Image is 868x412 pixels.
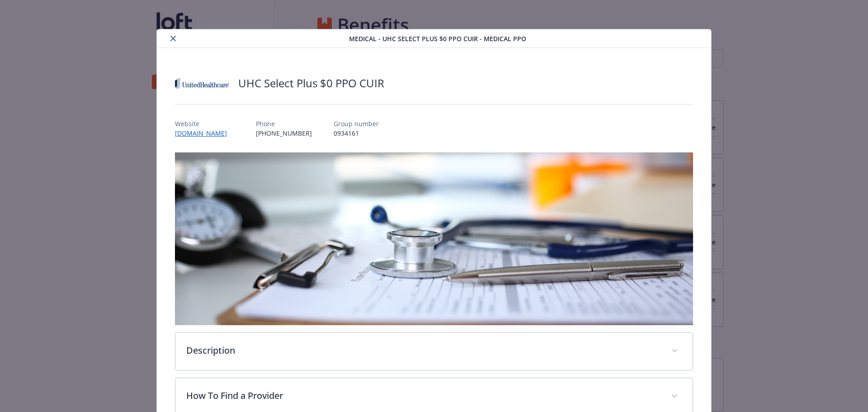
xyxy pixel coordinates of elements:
p: Group number [334,119,379,128]
p: Phone [256,119,312,128]
p: Website [175,119,234,128]
a: [DOMAIN_NAME] [175,129,234,137]
img: United Healthcare Insurance Company [175,70,229,97]
img: banner [175,152,693,325]
div: Description [175,333,693,370]
span: Medical - UHC Select Plus $0 PPO CUIR - Medical PPO [349,34,526,43]
p: How To Find a Provider [186,389,660,403]
button: close [168,33,179,44]
p: [PHONE_NUMBER] [256,128,312,138]
h2: UHC Select Plus $0 PPO CUIR [238,76,384,91]
p: Description [186,344,660,357]
p: 0934161 [334,128,379,138]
